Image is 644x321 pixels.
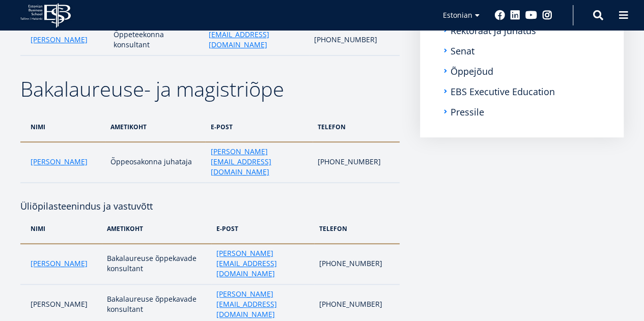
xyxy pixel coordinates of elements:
[313,142,400,183] td: [PHONE_NUMBER]
[20,76,400,102] h2: Bakalaureuse- ja magistriõpe
[31,258,88,269] a: [PERSON_NAME]
[209,30,304,50] a: [EMAIL_ADDRESS][DOMAIN_NAME]
[105,142,206,183] td: Õppeosakonna juhataja
[216,289,309,319] a: [PERSON_NAME][EMAIL_ADDRESS][DOMAIN_NAME]
[108,25,204,55] td: Õppeteekonna konsultant
[314,214,400,244] th: telefon
[20,183,400,214] h4: Üliõpilasteenindus ja vastuvõtt
[309,25,400,55] td: [PHONE_NUMBER]
[313,112,400,142] th: telefon
[510,10,520,20] a: Linkedin
[102,244,211,284] td: Bakalaureuse õppekavade konsultant
[20,112,105,142] th: nimi
[451,46,474,56] a: Senat
[525,10,537,20] a: Youtube
[105,112,206,142] th: ametikoht
[205,112,312,142] th: e-post
[451,66,493,76] a: Õppejõud
[20,214,102,244] th: nimi
[211,214,314,244] th: e-post
[451,86,555,97] a: EBS Executive Education
[495,10,505,20] a: Facebook
[451,25,536,36] a: Rektoraat ja juhatus
[102,214,211,244] th: ametikoht
[216,248,309,279] a: [PERSON_NAME][EMAIL_ADDRESS][DOMAIN_NAME]
[31,35,88,45] a: [PERSON_NAME]
[314,244,400,284] td: [PHONE_NUMBER]
[451,107,484,117] a: Pressile
[542,10,552,20] a: Instagram
[31,157,88,167] a: [PERSON_NAME]
[210,147,307,177] a: [PERSON_NAME][EMAIL_ADDRESS][DOMAIN_NAME]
